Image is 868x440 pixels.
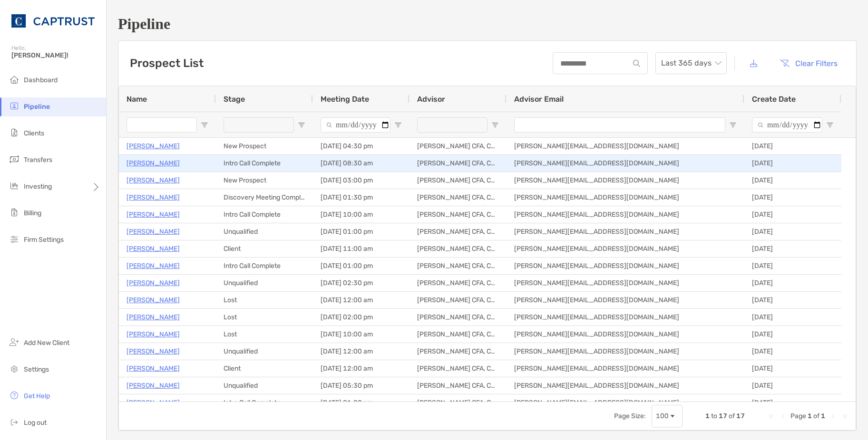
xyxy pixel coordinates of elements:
div: Unqualified [216,377,313,394]
span: Dashboard [24,76,58,84]
div: [DATE] [744,240,841,257]
div: [PERSON_NAME][EMAIL_ADDRESS][DOMAIN_NAME] [507,360,744,377]
div: [PERSON_NAME][EMAIL_ADDRESS][DOMAIN_NAME] [507,394,744,411]
div: [PERSON_NAME] CFA, CAIA, CFP® [410,309,507,325]
div: [PERSON_NAME] CFA, CAIA, CFP® [410,360,507,377]
p: [PERSON_NAME] [127,209,180,220]
img: get-help icon [9,390,20,401]
div: Client [216,360,313,377]
div: [PERSON_NAME][EMAIL_ADDRESS][DOMAIN_NAME] [507,223,744,240]
div: Intro Call Complete [216,206,313,223]
span: Advisor [417,95,445,104]
div: [PERSON_NAME] CFA, CAIA, CFP® [410,275,507,291]
div: Last Page [840,412,848,420]
a: [PERSON_NAME] [127,363,180,374]
a: [PERSON_NAME] [127,157,180,169]
div: Intro Call Complete [216,155,313,172]
img: pipeline icon [9,100,20,112]
div: New Prospect [216,138,313,154]
div: 100 [656,412,669,420]
div: [PERSON_NAME] CFA, CAIA, CFP® [410,258,507,274]
span: Page [790,412,806,420]
div: Client [216,240,313,257]
div: [DATE] 02:00 pm [313,309,410,325]
span: Transfers [24,156,52,164]
div: Unqualified [216,275,313,291]
div: [DATE] 10:00 am [313,206,410,223]
div: [PERSON_NAME] CFA, CAIA, CFP® [410,240,507,257]
a: [PERSON_NAME] [127,345,180,357]
div: [PERSON_NAME][EMAIL_ADDRESS][DOMAIN_NAME] [507,377,744,394]
span: Firm Settings [24,236,64,244]
div: [PERSON_NAME][EMAIL_ADDRESS][DOMAIN_NAME] [507,206,744,223]
div: [DATE] [744,326,841,343]
input: Create Date Filter Input [752,117,822,133]
div: Unqualified [216,223,313,240]
div: [DATE] 04:30 pm [313,138,410,154]
span: Stage [224,95,245,104]
div: Next Page [829,412,837,420]
a: [PERSON_NAME] [127,243,180,255]
div: First Page [768,412,775,420]
div: [DATE] [744,309,841,325]
a: [PERSON_NAME] [127,311,180,323]
span: of [813,412,819,420]
div: Previous Page [779,412,787,420]
div: [PERSON_NAME][EMAIL_ADDRESS][DOMAIN_NAME] [507,189,744,206]
div: [PERSON_NAME] CFA, CAIA, CFP® [410,172,507,189]
div: [DATE] 08:30 am [313,155,410,172]
button: Open Filter Menu [394,121,402,129]
div: [PERSON_NAME] CFA, CAIA, CFP® [410,377,507,394]
div: [DATE] 12:00 am [313,343,410,360]
img: firm-settings icon [9,233,20,245]
p: [PERSON_NAME] [127,174,180,186]
div: Page Size: [614,412,646,420]
div: [DATE] 01:00 pm [313,223,410,240]
p: [PERSON_NAME] [127,226,180,238]
span: 1 [808,412,812,420]
img: settings icon [9,363,20,374]
span: Name [127,95,147,104]
span: to [711,412,717,420]
span: Get Help [24,392,50,400]
div: [DATE] [744,258,841,274]
a: [PERSON_NAME] [127,294,180,306]
div: [PERSON_NAME][EMAIL_ADDRESS][DOMAIN_NAME] [507,275,744,291]
div: [DATE] 11:00 am [313,240,410,257]
div: New Prospect [216,172,313,189]
div: [PERSON_NAME] CFA, CAIA, CFP® [410,138,507,154]
img: billing icon [9,207,20,218]
div: [DATE] 12:00 am [313,292,410,308]
div: [DATE] [744,360,841,377]
h1: Pipeline [118,15,857,33]
span: Investing [24,182,52,191]
p: [PERSON_NAME] [127,380,180,392]
input: Name Filter Input [127,117,197,133]
div: [PERSON_NAME] CFA, CAIA, CFP® [410,292,507,308]
span: [PERSON_NAME]! [11,51,100,59]
a: [PERSON_NAME] [127,260,180,272]
div: [PERSON_NAME][EMAIL_ADDRESS][DOMAIN_NAME] [507,292,744,308]
button: Open Filter Menu [201,121,208,129]
span: 17 [719,412,727,420]
div: Unqualified [216,343,313,360]
div: [DATE] 01:30 pm [313,189,410,206]
p: [PERSON_NAME] [127,191,180,203]
button: Clear Filters [772,53,845,74]
img: dashboard icon [9,74,20,85]
div: [DATE] [744,343,841,360]
p: [PERSON_NAME] [127,328,180,340]
div: [PERSON_NAME] CFA, CAIA, CFP® [410,155,507,172]
div: [DATE] 05:30 pm [313,377,410,394]
div: [PERSON_NAME][EMAIL_ADDRESS][DOMAIN_NAME] [507,309,744,325]
div: [PERSON_NAME][EMAIL_ADDRESS][DOMAIN_NAME] [507,172,744,189]
a: [PERSON_NAME] [127,397,180,409]
img: CAPTRUST Logo [11,4,95,38]
button: Open Filter Menu [826,121,834,129]
span: Advisor Email [514,95,564,104]
img: transfers icon [9,153,20,165]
